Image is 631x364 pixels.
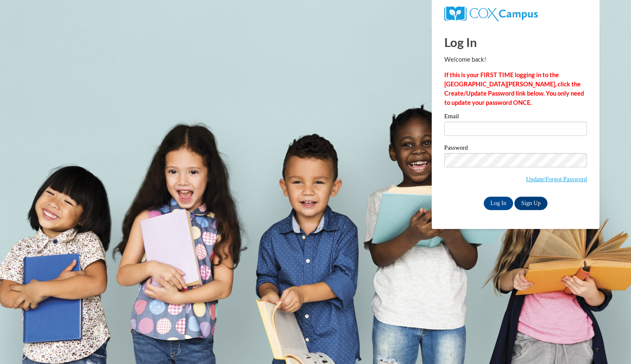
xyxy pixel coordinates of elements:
[514,197,547,210] a: Sign Up
[484,197,513,210] input: Log In
[526,176,587,182] a: Update/Forgot Password
[444,71,584,106] strong: If this is your FIRST TIME logging in to the [GEOGRAPHIC_DATA][PERSON_NAME], click the Create/Upd...
[444,145,587,153] label: Password
[444,6,538,21] img: COX Campus
[444,113,587,122] label: Email
[444,34,587,51] h1: Log In
[444,10,538,17] a: COX Campus
[444,55,587,64] p: Welcome back!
